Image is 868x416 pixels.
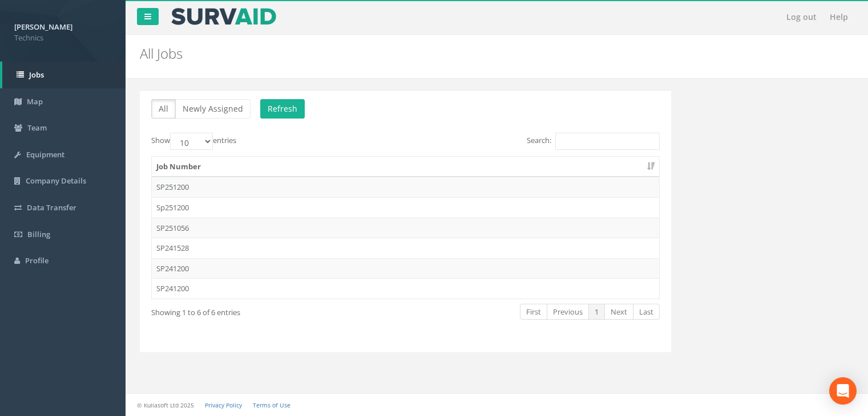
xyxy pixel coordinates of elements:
[152,197,659,218] td: Sp251200
[151,99,176,119] button: All
[152,218,659,238] td: SP251056
[152,157,659,177] th: Job Number: activate to sort column ascending
[137,401,194,409] small: © Kullasoft Ltd 2025
[26,176,86,186] span: Company Details
[175,99,251,119] button: Newly Assigned
[29,70,44,80] span: Jobs
[27,202,76,213] span: Data Transfer
[152,177,659,197] td: SP251200
[14,19,111,43] a: [PERSON_NAME] Technics
[633,304,660,320] a: Last
[27,96,43,107] span: Map
[604,304,633,320] a: Next
[527,133,660,150] label: Search:
[151,133,236,150] label: Show entries
[27,123,47,133] span: Team
[140,46,732,61] h2: All Jobs
[151,303,353,318] div: Showing 1 to 6 of 6 entries
[14,22,72,32] strong: [PERSON_NAME]
[152,258,659,279] td: SP241200
[25,255,49,266] span: Profile
[520,304,547,320] a: First
[205,401,242,409] a: Privacy Policy
[260,99,305,119] button: Refresh
[26,149,64,160] span: Equipment
[555,133,660,150] input: Search:
[14,32,111,43] span: Technics
[547,304,589,320] a: Previous
[829,377,857,405] div: Open Intercom Messenger
[170,133,213,150] select: Showentries
[152,278,659,299] td: SP241200
[253,401,290,409] a: Terms of Use
[152,238,659,258] td: SP241528
[27,229,50,239] span: Billing
[588,304,605,320] a: 1
[2,62,126,88] a: Jobs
